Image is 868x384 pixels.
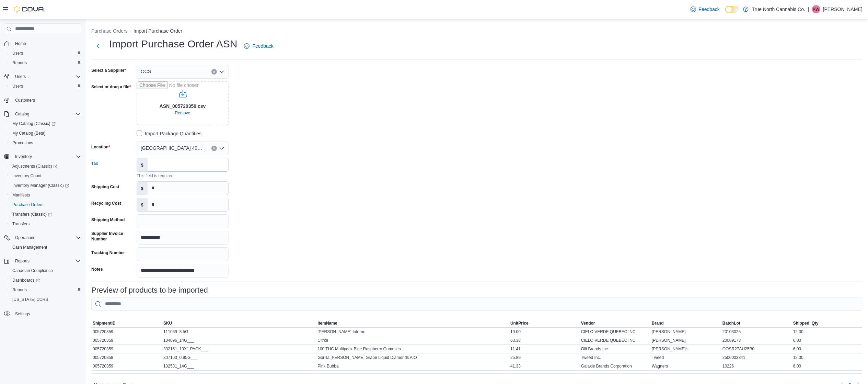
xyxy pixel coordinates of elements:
[1,72,84,81] button: Users
[7,181,84,190] a: Inventory Manager (Classic)
[10,201,46,209] a: Purchase Orders
[12,310,33,318] a: Settings
[10,210,81,218] span: Transfers (Classic)
[721,345,792,353] div: OOSR27AU25B0
[10,139,36,147] a: Promotions
[162,336,316,345] div: 104096_14G___
[141,144,205,152] span: [GEOGRAPHIC_DATA] 496 main
[10,276,43,284] a: Dashboards
[10,172,44,180] a: Inventory Count
[134,28,182,34] button: Import Purchase Order
[721,336,792,345] div: 20089173
[7,242,84,252] button: Cash Management
[581,320,595,326] span: Vendor
[10,267,81,275] span: Canadian Compliance
[688,2,722,16] a: Feedback
[141,67,151,76] span: OCS
[1,308,84,318] button: Settings
[12,96,38,104] a: Customers
[722,320,740,326] span: BatchLot
[7,81,84,91] button: Users
[7,119,84,128] a: My Catalog (Classic)
[137,172,229,179] div: This field is required
[12,140,33,146] span: Promotions
[12,234,38,242] button: Operations
[12,131,46,136] span: My Catalog (Beta)
[1,233,84,242] button: Operations
[7,200,84,210] button: Purchase Orders
[10,139,81,147] span: Promotions
[792,336,863,345] div: 6.00
[509,336,580,345] div: 63.38
[91,297,863,311] input: This is a search bar. As you type, the results lower in the page will automatically filter.
[721,319,792,327] button: BatchLot
[316,328,509,336] div: [PERSON_NAME] Inferno
[7,58,84,68] button: Reports
[10,276,81,284] span: Dashboards
[91,328,162,336] div: 005720359
[721,362,792,370] div: 10226
[241,39,276,53] a: Feedback
[317,320,337,326] span: ItemName
[219,69,224,75] button: Open list of options
[699,6,720,13] span: Feedback
[10,295,51,304] a: [US_STATE] CCRS
[15,111,29,117] span: Catalog
[91,267,103,272] label: Notes
[15,311,30,317] span: Settings
[91,144,110,150] label: Location
[12,50,23,56] span: Users
[823,5,863,13] p: [PERSON_NAME]
[10,129,48,137] a: My Catalog (Beta)
[509,362,580,370] div: 41.33
[162,362,316,370] div: 102531_14G___
[14,6,45,13] img: Cova
[15,41,26,46] span: Home
[580,362,650,370] div: Galaxie Brands Corporation
[91,250,125,256] label: Tracking Number
[109,37,237,51] h1: Import Purchase Order ASN
[509,319,580,327] button: UnitPrice
[7,285,84,295] button: Reports
[12,121,56,126] span: My Catalog (Classic)
[12,153,35,161] button: Inventory
[7,138,84,148] button: Promotions
[10,129,81,137] span: My Catalog (Beta)
[10,162,60,170] a: Adjustments (Classic)
[162,353,316,362] div: 307163_0.95G___
[12,245,47,250] span: Cash Management
[12,72,28,81] button: Users
[1,38,84,48] button: Home
[12,268,53,273] span: Canadian Compliance
[10,82,81,90] span: Users
[12,173,42,179] span: Inventory Count
[219,146,224,151] button: Open list of options
[813,5,819,13] span: KW
[721,328,792,336] div: 20103025
[812,5,820,13] div: Kelsey White
[316,362,509,370] div: Pink Bubba
[792,328,863,336] div: 12.00
[91,231,134,242] label: Supplier Invoice Number
[10,49,81,57] span: Users
[175,110,190,116] span: Remove
[91,39,105,53] button: Next
[12,309,81,318] span: Settings
[91,27,863,36] nav: An example of EuiBreadcrumbs
[808,5,809,13] p: |
[12,202,44,207] span: Purchase Orders
[580,336,650,345] div: CIELO VERDE QUEBEC INC.
[12,96,81,104] span: Customers
[91,362,162,370] div: 005720359
[12,212,52,217] span: Transfers (Classic)
[792,353,863,362] div: 12.00
[721,353,792,362] div: 2500003841
[10,201,81,209] span: Purchase Orders
[12,221,30,227] span: Transfers
[91,201,121,206] label: Recycling Cost
[163,320,172,326] span: SKU
[10,220,32,228] a: Transfers
[211,146,217,151] button: Clear input
[7,266,84,275] button: Canadian Compliance
[137,182,148,195] label: $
